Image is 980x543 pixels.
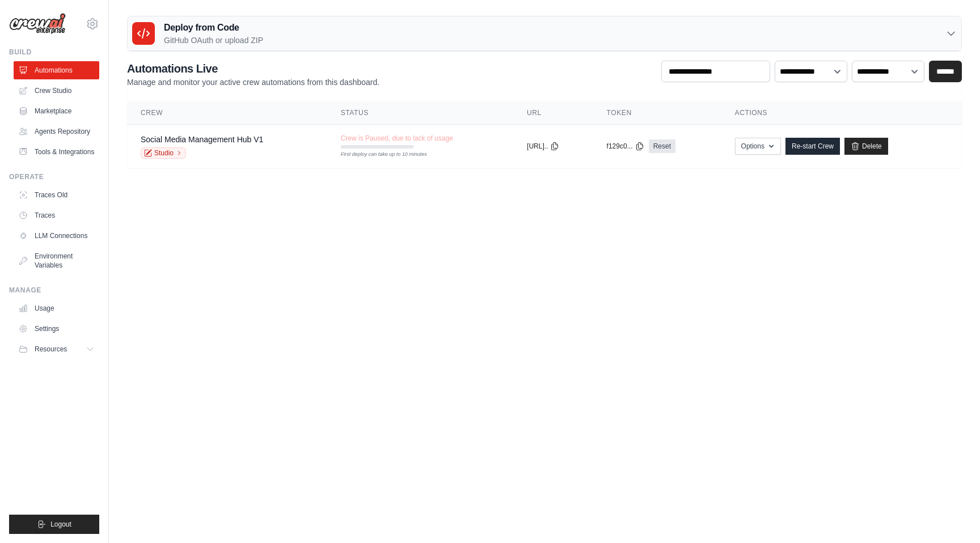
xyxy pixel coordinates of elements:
[14,227,99,245] a: LLM Connections
[14,299,99,317] a: Usage
[14,102,99,120] a: Marketplace
[607,142,644,151] button: f129c0...
[735,138,781,155] button: Options
[327,101,513,125] th: Status
[141,147,186,159] a: Studio
[35,345,67,354] span: Resources
[14,247,99,274] a: Environment Variables
[164,21,263,35] h3: Deploy from Code
[164,35,263,46] p: GitHub OAuth or upload ZIP
[127,77,379,88] p: Manage and monitor your active crew automations from this dashboard.
[14,61,99,79] a: Automations
[593,101,721,125] th: Token
[14,340,99,358] button: Resources
[14,82,99,100] a: Crew Studio
[844,138,888,155] a: Delete
[50,520,71,529] span: Logout
[14,206,99,224] a: Traces
[9,515,99,534] button: Logout
[513,101,593,125] th: URL
[127,61,379,77] h2: Automations Live
[9,172,99,181] div: Operate
[9,48,99,57] div: Build
[14,122,99,141] a: Agents Repository
[14,186,99,204] a: Traces Old
[127,101,327,125] th: Crew
[341,134,453,143] span: Crew is Paused, due to lack of usage
[649,139,675,153] a: Reset
[341,151,413,159] div: First deploy can take up to 10 minutes
[721,101,962,125] th: Actions
[14,143,99,161] a: Tools & Integrations
[14,320,99,338] a: Settings
[9,13,66,35] img: Logo
[141,135,263,144] a: Social Media Management Hub V1
[9,286,99,295] div: Manage
[785,138,840,155] a: Re-start Crew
